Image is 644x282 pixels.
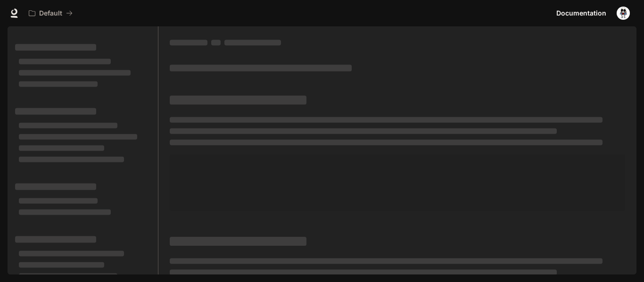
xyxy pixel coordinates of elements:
p: Default [39,9,62,17]
span: Documentation [556,8,606,19]
button: User avatar [614,4,633,23]
button: All workspaces [25,4,77,23]
a: Documentation [553,4,610,23]
img: User avatar [617,7,630,20]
